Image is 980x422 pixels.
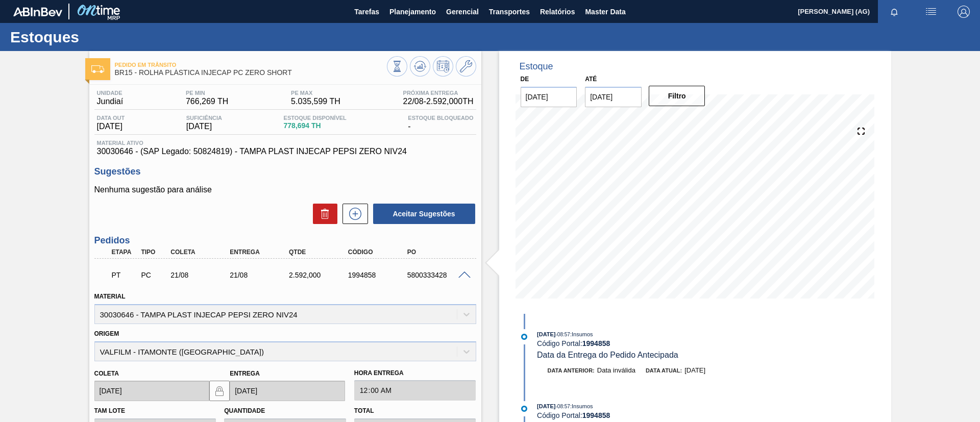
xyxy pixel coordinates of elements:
div: Coleta [168,249,234,256]
span: : Insumos [570,331,593,337]
label: Coleta [94,370,119,377]
span: PE MIN [186,90,228,96]
button: Notificações [878,5,911,19]
div: Tipo [138,249,169,256]
span: Unidade [97,90,124,96]
label: Quantidade [224,407,265,414]
span: - 08:57 [556,332,570,337]
label: Entrega [230,370,260,377]
img: atual [521,406,527,412]
span: 778,694 TH [284,122,347,130]
span: 766,269 TH [186,97,228,106]
span: Tarefas [354,6,379,18]
button: Visão Geral dos Estoques [387,56,407,77]
div: 5800333428 [405,271,471,279]
span: - 08:57 [556,404,570,409]
span: 22/08 - 2.592,000 TH [403,97,474,106]
div: Código Portal: [537,339,779,347]
span: PE MAX [291,90,340,96]
span: Data inválida [597,366,635,374]
button: Programar Estoque [433,56,453,77]
label: De [521,76,529,83]
div: Entrega [227,249,293,256]
label: Até [585,76,597,83]
span: [DATE] [537,403,555,409]
p: PT [112,271,137,279]
span: Planejamento [389,6,436,18]
div: - [405,115,476,131]
span: [DATE] [97,122,125,131]
button: Filtro [649,86,705,106]
button: Ir ao Master Data / Geral [456,56,476,77]
div: Etapa [109,249,140,256]
div: 1994858 [346,271,412,279]
div: Código [346,249,412,256]
h3: Pedidos [94,235,476,246]
label: Material [94,293,126,300]
div: 21/08/2025 [168,271,234,279]
span: Relatórios [540,6,575,18]
img: userActions [925,6,937,18]
div: Excluir Sugestões [308,204,337,224]
button: locked [209,381,230,401]
span: Transportes [489,6,530,18]
span: [DATE] [537,331,555,337]
span: [DATE] [684,366,705,374]
label: Total [354,407,374,414]
img: locked [213,385,226,397]
label: Origem [94,330,119,337]
div: Estoque [520,61,553,72]
h1: Estoques [10,31,191,43]
span: Gerencial [446,6,479,18]
div: Código Portal: [537,411,779,419]
div: Qtde [286,249,353,256]
input: dd/mm/yyyy [230,381,345,401]
input: dd/mm/yyyy [521,87,577,107]
input: dd/mm/yyyy [94,381,210,401]
p: Nenhuma sugestão para análise [94,185,476,194]
span: BR15 - ROLHA PLÁSTICA INJECAP PC ZERO SHORT [115,69,387,77]
span: : Insumos [570,403,593,409]
div: 21/08/2025 [227,271,293,279]
div: Aceitar Sugestões [368,203,476,225]
span: [DATE] [186,122,222,131]
img: atual [521,334,527,340]
img: TNhmsLtSVTkK8tSr43FrP2fwEKptu5GPRR3wAAAABJRU5ErkJggg== [13,7,62,16]
div: Nova sugestão [337,204,368,224]
span: Suficiência [186,115,222,121]
button: Atualizar Gráfico [410,56,430,77]
div: Pedido em Trânsito [109,264,140,286]
strong: 1994858 [582,411,610,419]
span: Data anterior: [548,367,595,374]
span: Data out [97,115,125,121]
span: Master Data [585,6,625,18]
div: 2.592,000 [286,271,353,279]
span: Data da Entrega do Pedido Antecipada [537,351,678,359]
img: Logout [958,6,970,18]
span: Pedido em Trânsito [115,62,387,68]
span: Jundiaí [97,97,124,106]
span: Material ativo [97,140,474,146]
div: PO [405,249,471,256]
span: 5.035,599 TH [291,97,340,106]
span: 30030646 - (SAP Legado: 50824819) - TAMPA PLAST INJECAP PEPSI ZERO NIV24 [97,147,474,156]
input: dd/mm/yyyy [585,87,642,107]
strong: 1994858 [582,339,610,347]
span: Estoque Bloqueado [408,115,473,121]
img: Ícone [91,65,104,73]
span: Data atual: [646,367,682,374]
div: Pedido de Compra [138,271,169,279]
label: Tam lote [94,407,125,414]
button: Aceitar Sugestões [373,204,475,224]
span: Estoque Disponível [284,115,347,121]
h3: Sugestões [94,166,476,177]
span: Próxima Entrega [403,90,474,96]
label: Hora Entrega [354,366,476,381]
